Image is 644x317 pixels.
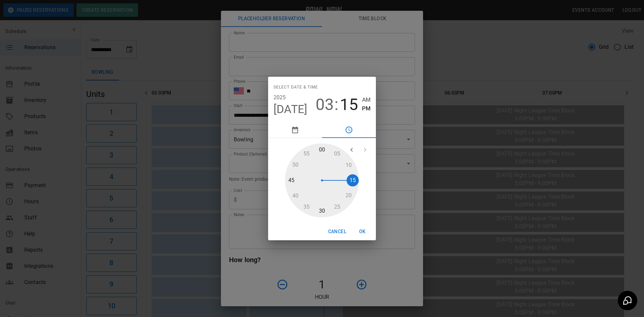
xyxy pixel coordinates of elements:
[268,122,322,138] button: pick date
[340,95,358,114] button: 15
[352,225,373,238] button: OK
[273,102,308,116] button: [DATE]
[316,95,334,114] button: 03
[273,82,318,93] span: Select date & time
[334,95,339,114] span: :
[345,143,358,156] button: open previous view
[273,93,286,102] button: 2025
[362,95,371,104] button: AM
[322,122,376,138] button: pick time
[325,225,349,238] button: Cancel
[362,104,371,113] button: PM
